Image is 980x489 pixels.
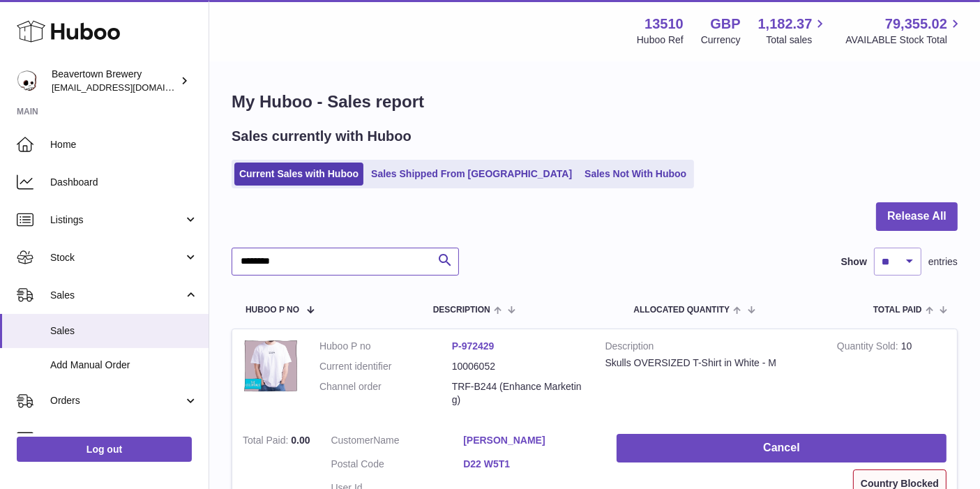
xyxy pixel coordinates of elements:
span: Usage [50,432,198,445]
span: Orders [50,394,183,407]
span: Listings [50,213,183,227]
strong: Total Paid [243,435,291,449]
a: Sales Not With Huboo [580,163,691,186]
span: ALLOCATED Quantity [633,306,730,315]
dd: 10006052 [452,360,585,373]
img: aoife@beavertownbrewery.co.uk [17,70,38,91]
a: P-972429 [452,340,495,352]
strong: GBP [710,15,740,33]
td: 10 [827,329,957,424]
button: Release All [876,202,958,231]
span: 79,355.02 [885,15,947,33]
span: [EMAIL_ADDRESS][DOMAIN_NAME] [52,82,205,93]
span: AVAILABLE Stock Total [845,33,963,47]
a: 1,182.37 Total sales [758,15,829,47]
a: [PERSON_NAME] [463,434,596,447]
span: Sales [50,324,198,338]
strong: Description [605,340,816,356]
h2: Sales currently with Huboo [232,127,412,146]
label: Show [841,255,867,269]
div: Skulls OVERSIZED T-Shirt in White - M [605,356,816,370]
a: Log out [17,437,192,462]
span: Description [433,306,490,315]
span: 1,182.37 [758,15,813,33]
span: Total paid [873,306,922,315]
a: D22 W5T1 [463,458,596,471]
span: Home [50,138,198,151]
span: 0.00 [291,435,310,446]
img: Beavertown-Summer-Merch-White-Tshirt.png [243,340,299,393]
div: Currency [701,33,741,47]
a: Current Sales with Huboo [234,163,363,186]
span: Customer [331,435,374,446]
a: 79,355.02 AVAILABLE Stock Total [845,15,963,47]
strong: 13510 [644,15,684,33]
span: Dashboard [50,176,198,189]
span: Add Manual Order [50,359,198,372]
div: Beavertown Brewery [52,68,177,94]
dt: Current identifier [319,360,452,373]
dt: Huboo P no [319,340,452,353]
dt: Postal Code [331,458,464,474]
dt: Channel order [319,380,452,407]
span: entries [928,255,958,269]
span: Stock [50,251,183,264]
strong: Quantity Sold [837,340,901,355]
button: Cancel [617,434,947,462]
h1: My Huboo - Sales report [232,91,958,113]
a: Sales Shipped From [GEOGRAPHIC_DATA] [366,163,577,186]
dd: TRF-B244 (Enhance Marketing) [452,380,585,407]
span: Total sales [766,33,828,47]
div: Huboo Ref [637,33,684,47]
span: Sales [50,289,183,302]
dt: Name [331,434,464,451]
span: Huboo P no [246,306,299,315]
